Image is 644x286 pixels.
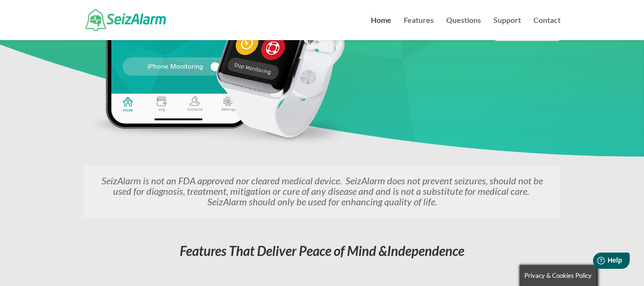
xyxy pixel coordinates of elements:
[524,272,592,279] span: Privacy & Cookies Policy
[180,243,464,259] em: Features That Deliver Peace of Mind &
[533,17,561,40] a: Contact
[404,17,434,40] a: Features
[493,17,521,40] a: Support
[559,249,634,275] iframe: Help widget launcher
[102,175,543,207] em: SeizAlarm is not an FDA approved nor cleared medical device. SeizAlarm does not prevent seizures,...
[85,9,166,31] img: SeizAlarm
[446,17,481,40] a: Questions
[371,17,391,40] a: Home
[387,243,464,259] span: Independence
